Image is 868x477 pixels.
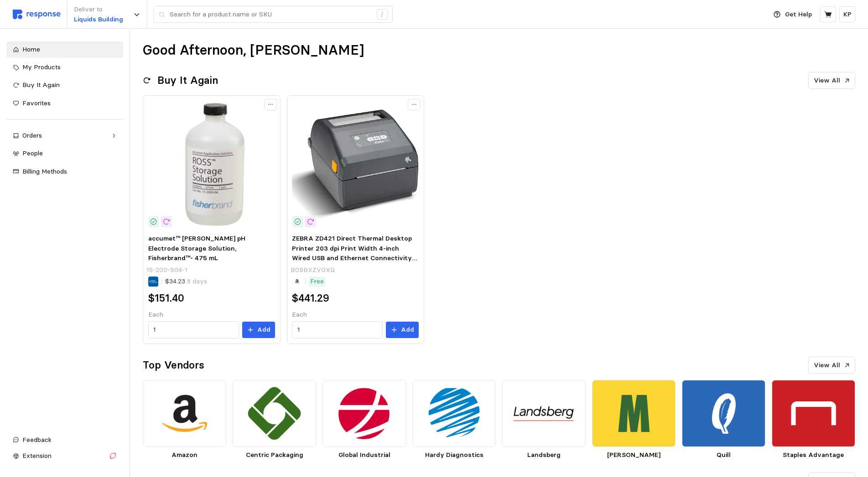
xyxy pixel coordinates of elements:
[839,6,855,22] button: KP
[74,5,123,15] p: Deliver to
[6,145,123,162] a: People
[292,310,419,320] p: Each
[6,95,123,112] a: Favorites
[768,6,817,23] button: Get Help
[6,164,123,180] a: Billing Methods
[322,450,406,460] p: Global Industrial
[22,131,107,141] div: Orders
[257,325,270,335] p: Add
[6,128,123,144] a: Orders
[292,234,417,282] span: ZEBRA ZD421 Direct Thermal Desktop Printer 203 dpi Print Width 4-inch Wired USB and Ethernet Conn...
[772,380,855,446] img: 63258c51-adb8-4b2a-9b0d-7eba9747dc41.png
[148,234,245,262] span: accumet™ [PERSON_NAME] pH Electrode Storage Solution, Fisherbrand™- 475 mL
[785,10,812,20] p: Get Help
[292,101,419,227] img: 61o4bTuBoJL._AC_SX425_.jpg
[170,6,372,23] input: Search for a product name or SKU
[682,380,765,446] img: bfee157a-10f7-4112-a573-b61f8e2e3b38.png
[592,380,676,446] img: 28d3e18e-6544-46cd-9dd4-0f3bdfdd001e.png
[6,77,123,93] a: Buy It Again
[22,45,40,53] span: Home
[143,41,364,59] h1: Good Afternoon, [PERSON_NAME]
[22,81,60,89] span: Buy It Again
[292,291,329,305] h2: $441.29
[165,277,207,287] p: $34.23
[297,322,378,338] input: Qty
[22,436,52,444] span: Feedback
[412,450,496,460] p: Hardy Diagnostics
[6,59,123,76] a: My Products
[592,450,676,460] p: [PERSON_NAME]
[322,380,406,446] img: 771c76c0-1592-4d67-9e09-d6ea890d945b.png
[412,380,496,446] img: 4fb1f975-dd51-453c-b64f-21541b49956d.png
[13,10,61,19] img: svg%3e
[153,322,234,338] input: Qty
[148,291,184,305] h2: $151.40
[22,451,52,460] span: Extension
[814,360,840,370] p: View All
[148,310,275,320] p: Each
[377,9,388,20] div: /
[22,63,61,71] span: My Products
[143,450,226,460] p: Amazon
[157,73,218,87] h2: Buy It Again
[814,76,840,86] p: View All
[185,277,207,285] span: 8 days
[74,15,123,25] p: Liquids Building
[502,380,586,446] img: 7d13bdb8-9cc8-4315-963f-af194109c12d.png
[242,322,275,338] button: Add
[233,450,316,460] p: Centric Packaging
[233,380,316,446] img: b57ebca9-4645-4b82-9362-c975cc40820f.png
[808,72,855,89] button: View All
[22,99,51,107] span: Favorites
[808,357,855,374] button: View All
[143,358,204,372] h2: Top Vendors
[772,450,855,460] p: Staples Advantage
[401,325,414,335] p: Add
[22,149,43,157] span: People
[143,380,226,446] img: d7805571-9dbc-467d-9567-a24a98a66352.png
[843,10,852,20] p: KP
[291,265,335,275] p: B09BXZVGXQ
[310,277,324,287] p: Free
[6,41,123,58] a: Home
[6,432,123,448] button: Feedback
[502,450,586,460] p: Landsberg
[6,448,123,464] button: Extension
[148,101,275,227] img: 20-2008210-15200904-STD-00.jpg-250.jpg
[682,450,765,460] p: Quill
[146,265,187,275] p: 15-200-904-1
[22,167,67,175] span: Billing Methods
[386,322,419,338] button: Add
